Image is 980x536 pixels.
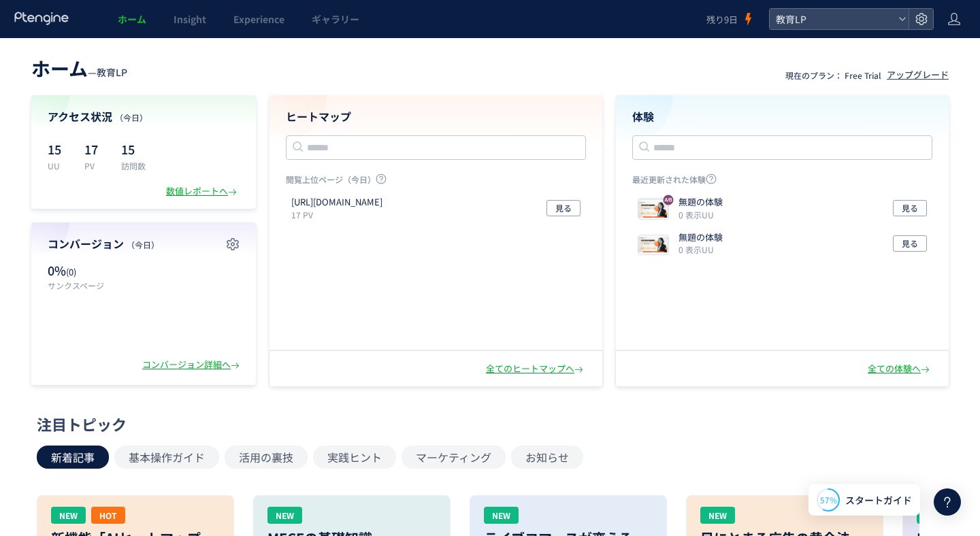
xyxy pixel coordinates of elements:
button: 見る [893,235,927,252]
p: 15 [121,138,146,160]
img: 89628a4e94d0609207151ad917b2af951759124115284.jpeg [638,200,668,219]
div: コンバージョン詳細へ [142,358,242,371]
span: 残り9日 [706,13,738,26]
p: 無題の体験 [679,196,723,209]
span: Insight [174,12,206,26]
span: ギャラリー [312,12,359,26]
h4: ヒートマップ [286,109,586,124]
span: (0) [66,265,76,278]
p: https://kyouikutenshoku.com/LP1 [291,196,382,209]
span: （今日） [127,239,159,250]
span: スタートガイド [845,493,912,507]
button: 実践ヒント [313,446,396,469]
span: 57% [820,494,837,505]
p: PV [84,160,105,171]
p: 0% [48,262,137,280]
button: 見る [546,200,581,216]
span: ホーム [31,54,88,82]
p: 15 [48,138,68,160]
div: 数値レポートへ [166,185,240,198]
span: Experience [233,12,284,26]
i: 0 表示UU [679,244,714,255]
span: （今日） [115,112,148,123]
span: 教育LP [772,9,893,29]
button: 活用の裏技 [225,446,308,469]
span: 見る [902,235,918,252]
div: 全てのヒートマップへ [486,363,586,375]
div: 注目トピック [37,414,936,435]
span: 見る [555,200,572,216]
div: NEW [484,507,519,524]
span: ホーム [118,12,146,26]
button: マーケティング [402,446,506,469]
p: 現在のプラン： Free Trial [785,69,881,81]
div: NEW [267,507,302,524]
button: 見る [893,200,927,216]
span: 教育LP [97,65,127,79]
button: 新着記事 [37,446,109,469]
h4: アクセス状況 [48,109,240,124]
div: 全ての体験へ [868,363,932,375]
h4: コンバージョン [48,236,240,252]
img: 89628a4e94d0609207151ad917b2af951758773869718.jpeg [638,235,668,254]
p: 17 PV [291,209,388,220]
button: お知らせ [511,446,583,469]
div: NEW [51,507,86,524]
p: 閲覧上位ページ（今日） [286,173,586,190]
div: アップグレード [887,69,949,82]
span: 見る [902,200,918,216]
p: サンクスページ [48,280,137,291]
i: 0 表示UU [679,209,714,220]
button: 基本操作ガイド [114,446,219,469]
p: 訪問数 [121,160,146,171]
p: 無題の体験 [679,231,723,244]
h4: 体験 [632,109,932,124]
div: NEW [700,507,735,524]
p: 最近更新された体験 [632,173,932,190]
div: HOT [91,507,125,524]
div: — [31,54,127,82]
p: 17 [84,138,105,160]
p: UU [48,160,68,171]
